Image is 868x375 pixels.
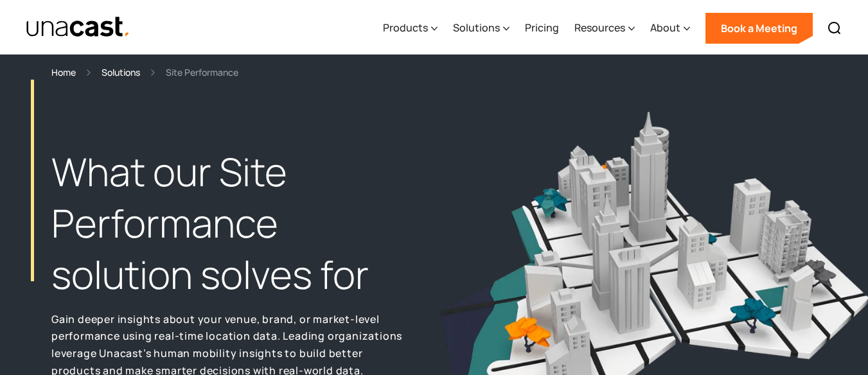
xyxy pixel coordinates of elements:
[827,21,842,36] img: Search icon
[574,20,625,35] div: Resources
[26,16,130,39] a: home
[383,2,438,55] div: Products
[650,20,680,35] div: About
[51,146,409,300] h1: What our Site Performance solution solves for
[51,65,76,80] a: Home
[525,2,559,55] a: Pricing
[453,20,500,35] div: Solutions
[574,2,635,55] div: Resources
[453,2,509,55] div: Solutions
[383,20,428,35] div: Products
[705,13,813,44] a: Book a Meeting
[166,65,238,80] div: Site Performance
[26,16,130,39] img: Unacast text logo
[650,2,690,55] div: About
[102,65,140,80] a: Solutions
